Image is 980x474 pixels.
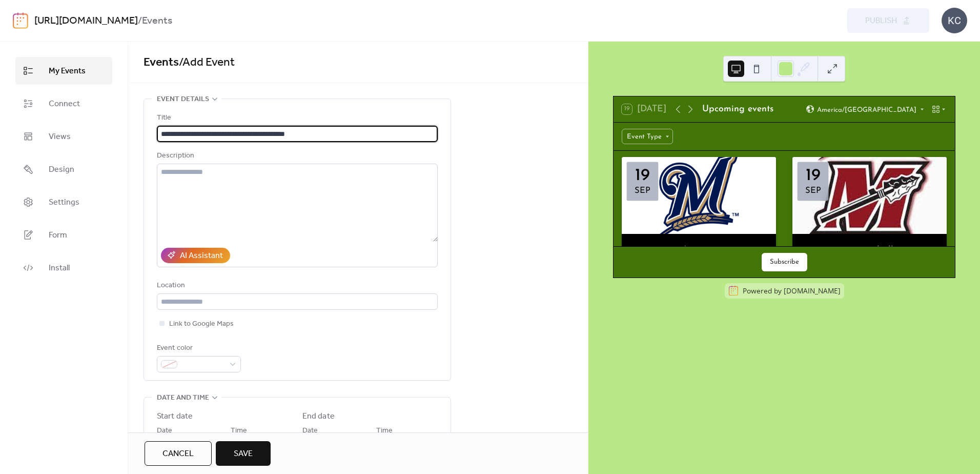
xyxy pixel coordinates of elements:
div: KC [942,8,967,33]
b: Events [142,11,172,31]
span: Cancel [162,448,194,460]
span: Date and time [157,392,209,404]
a: Events [144,51,179,74]
span: Form [49,229,67,242]
a: Views [15,123,112,150]
div: Start date [157,410,193,423]
span: Design [49,164,74,176]
a: Connect [15,90,112,117]
div: Brewers Live! [622,244,776,258]
button: Save [216,441,271,466]
a: My Events [15,57,112,85]
div: Upcoming events [702,103,773,116]
button: AI Assistant [161,248,230,263]
span: Save [234,448,253,460]
a: Settings [15,188,112,216]
span: / Add Event [179,51,235,74]
div: Sep [805,187,821,195]
span: Link to Google Maps [169,318,234,330]
span: Time [231,425,247,437]
span: America/[GEOGRAPHIC_DATA] [817,106,916,113]
div: Powered by [743,286,841,295]
div: Sep [635,187,650,195]
span: Views [49,131,71,143]
div: Title [157,112,436,124]
a: [DOMAIN_NAME] [784,286,841,295]
div: 19 [635,167,650,184]
div: AI Assistant [180,250,223,262]
span: Install [49,262,70,274]
b: / [138,11,142,31]
span: Date [302,425,318,437]
img: logo [13,12,28,29]
div: End date [302,410,335,423]
a: [URL][DOMAIN_NAME] [34,11,138,31]
span: Time [376,425,393,437]
span: My Events [49,65,86,77]
div: MHS Varsity Football [792,244,947,258]
a: Install [15,254,112,282]
a: Form [15,221,112,249]
div: Description [157,150,436,162]
div: Location [157,280,436,292]
span: Settings [49,196,79,209]
span: Event details [157,93,209,106]
span: Date [157,425,172,437]
div: 19 [806,167,821,184]
span: Connect [49,98,80,110]
div: Event color [157,342,239,354]
a: Design [15,155,112,183]
button: Cancel [145,441,212,466]
button: Subscribe [762,253,807,271]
